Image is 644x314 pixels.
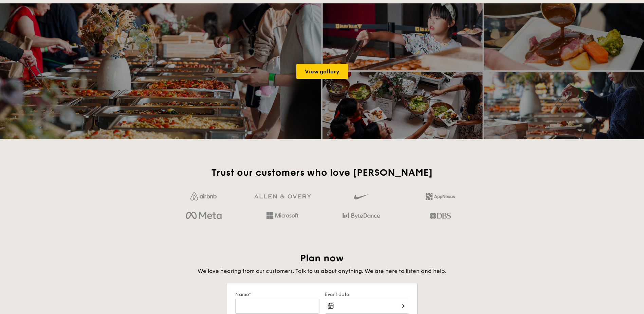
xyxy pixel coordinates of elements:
label: Name* [235,292,319,297]
label: Event date [325,292,409,297]
img: 2L6uqdT+6BmeAFDfWP11wfMG223fXktMZIL+i+lTG25h0NjUBKOYhdW2Kn6T+C0Q7bASH2i+1JIsIulPLIv5Ss6l0e291fRVW... [426,193,455,200]
a: View gallery [296,64,348,79]
span: Plan now [300,252,344,264]
span: We love hearing from our customers. Talk to us about anything. We are here to listen and help. [198,268,446,274]
img: gdlseuq06himwAAAABJRU5ErkJggg== [354,191,368,203]
img: dbs.a5bdd427.png [430,210,450,222]
h2: Trust our customers who love [PERSON_NAME] [167,167,477,179]
img: Jf4Dw0UUCKFd4aYAAAAASUVORK5CYII= [190,192,217,200]
img: bytedance.dc5c0c88.png [343,210,380,222]
img: Hd4TfVa7bNwuIo1gAAAAASUVORK5CYII= [266,212,298,219]
img: GRg3jHAAAAABJRU5ErkJggg== [254,194,311,199]
img: meta.d311700b.png [186,210,221,222]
